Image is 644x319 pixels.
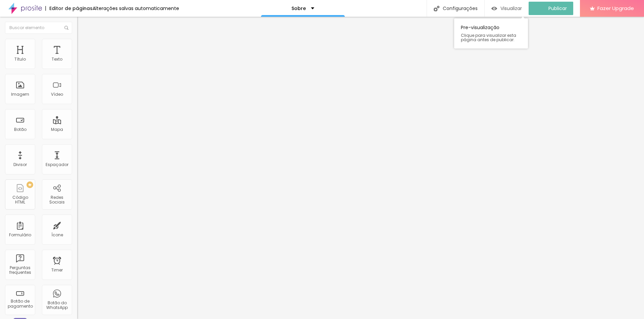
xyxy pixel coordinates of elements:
[14,57,26,62] div: Título
[5,22,72,34] input: Buscar elemento
[46,162,68,167] div: Espaçador
[44,195,70,205] div: Redes Sociais
[7,299,33,309] div: Botão de pagamento
[45,6,93,11] div: Editor de páginas
[77,17,644,319] iframe: Editor
[7,265,33,275] div: Perguntas frequentes
[52,57,62,62] div: Texto
[13,162,27,167] div: Divisor
[44,301,70,310] div: Botão do WhatsApp
[9,233,31,237] div: Formulário
[461,33,521,42] span: Clique para visualizar esta página antes de publicar.
[11,92,29,97] div: Imagem
[529,2,573,15] button: Publicar
[491,6,497,11] img: view-1.svg
[51,127,63,132] div: Mapa
[51,268,63,272] div: Timer
[7,195,33,205] div: Código HTML
[93,6,179,11] div: Alterações salvas automaticamente
[14,127,26,132] div: Botão
[548,6,567,11] span: Publicar
[51,233,63,237] div: Ícone
[434,6,439,11] img: Icone
[291,6,306,11] p: Sobre
[485,2,529,15] button: Visualizar
[500,6,522,11] span: Visualizar
[454,18,528,49] div: Pre-visualização
[64,26,68,30] img: Icone
[51,92,63,97] div: Vídeo
[597,5,634,11] span: Fazer Upgrade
